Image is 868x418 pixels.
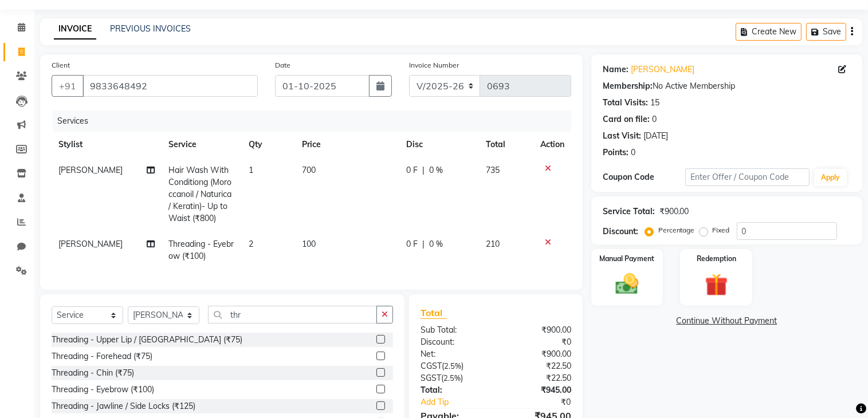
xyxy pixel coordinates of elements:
span: [PERSON_NAME] [58,165,123,175]
input: Search by Name/Mobile/Email/Code [83,75,258,97]
img: _gift.svg [698,271,735,299]
div: Threading - Chin (₹75) [52,367,134,379]
label: Date [275,60,290,70]
div: Total Visits: [603,97,648,109]
th: Service [162,132,242,157]
button: Apply [814,169,847,186]
span: 100 [302,239,316,249]
input: Enter Offer / Coupon Code [685,168,810,186]
div: Threading - Upper Lip / [GEOGRAPHIC_DATA] (₹75) [52,334,242,346]
span: 0 % [429,164,443,176]
span: 2 [249,239,253,249]
button: Create New [736,23,802,41]
span: 2.5% [443,373,461,382]
div: No Active Membership [603,80,851,92]
th: Action [533,132,571,157]
a: Add Tip [412,396,510,408]
div: Sub Total: [412,324,496,336]
div: Threading - Jawline / Side Locks (₹125) [52,400,195,412]
div: ₹900.00 [496,324,579,336]
div: ( ) [412,372,496,384]
label: Percentage [658,225,695,235]
th: Stylist [52,132,162,157]
input: Search or Scan [208,306,377,324]
span: 0 F [406,238,418,250]
span: Hair Wash With Conditiong (Moroccanoil / Naturica / Keratin)- Up to Waist (₹800) [168,165,231,223]
th: Disc [399,132,479,157]
button: Save [806,23,846,41]
div: ₹0 [510,396,580,408]
div: Card on file: [603,113,650,125]
div: ₹945.00 [496,384,579,396]
div: ₹22.50 [496,360,579,372]
span: [PERSON_NAME] [58,239,123,249]
div: ₹0 [496,336,579,348]
div: Services [53,111,580,132]
span: | [422,238,425,250]
div: Threading - Forehead (₹75) [52,350,152,362]
a: Continue Without Payment [594,315,860,327]
th: Qty [242,132,295,157]
span: 700 [302,165,316,175]
div: Name: [603,64,629,76]
span: 210 [486,239,500,249]
img: _cash.svg [608,271,645,297]
th: Total [479,132,533,157]
div: Discount: [412,336,496,348]
div: Threading - Eyebrow (₹100) [52,384,154,396]
div: Points: [603,147,629,159]
div: ₹900.00 [496,348,579,360]
label: Manual Payment [600,254,655,264]
div: Coupon Code [603,171,685,183]
a: INVOICE [54,19,96,40]
span: 0 F [406,164,418,176]
span: 2.5% [444,361,461,370]
div: 0 [631,147,635,159]
span: 735 [486,165,500,175]
span: Total [421,307,447,319]
div: ₹22.50 [496,372,579,384]
div: Total: [412,384,496,396]
span: Threading - Eyebrow (₹100) [168,239,234,261]
label: Invoice Number [409,60,459,70]
a: PREVIOUS INVOICES [110,23,191,34]
th: Price [295,132,399,157]
div: Discount: [603,226,638,238]
label: Redemption [697,254,736,264]
label: Client [52,60,70,70]
div: 15 [650,97,659,109]
div: Membership: [603,80,653,92]
div: ( ) [412,360,496,372]
span: CGST [421,361,442,371]
div: 0 [652,113,657,125]
div: Service Total: [603,206,655,218]
div: ₹900.00 [659,206,689,218]
button: +91 [52,75,84,97]
span: | [422,164,425,176]
div: Last Visit: [603,130,641,142]
a: [PERSON_NAME] [631,64,695,76]
div: [DATE] [643,130,668,142]
div: Net: [412,348,496,360]
span: 1 [249,165,253,175]
label: Fixed [713,225,730,235]
span: 0 % [429,238,443,250]
span: SGST [421,373,441,383]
